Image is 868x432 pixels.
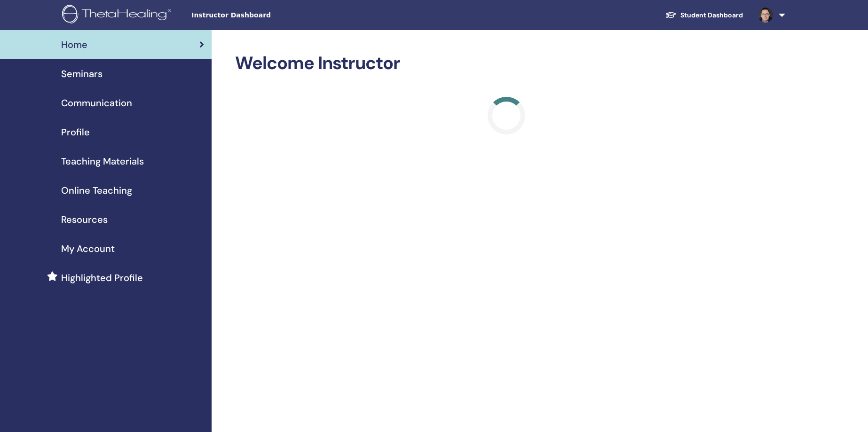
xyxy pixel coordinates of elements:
[235,53,778,74] h2: Welcome Instructor
[62,5,174,26] img: logo.png
[758,8,773,23] img: default.jpg
[61,271,143,285] span: Highlighted Profile
[61,154,144,168] span: Teaching Materials
[61,38,87,52] span: Home
[61,183,132,197] span: Online Teaching
[191,10,332,20] span: Instructor Dashboard
[61,125,90,139] span: Profile
[665,11,677,19] img: graduation-cap-white.svg
[61,242,115,256] span: My Account
[61,212,108,227] span: Resources
[658,7,750,24] a: Student Dashboard
[61,96,132,110] span: Communication
[61,67,103,81] span: Seminars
